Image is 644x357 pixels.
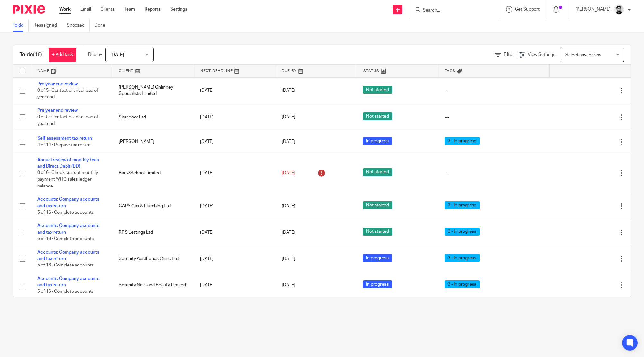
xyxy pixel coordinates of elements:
span: Not started [363,228,392,236]
span: 5 of 16 · Complete accounts [37,210,94,215]
span: 3 - In progress [445,280,480,288]
td: [DATE] [194,104,275,130]
div: --- [445,114,543,120]
span: Filter [504,52,514,57]
td: Serenity Nails and Beauty Limited [112,272,194,298]
td: [DATE] [194,193,275,219]
a: Team [124,6,135,13]
a: Accounts: Company accounts and tax return [37,197,99,208]
p: Due by [88,51,102,58]
td: [DATE] [194,272,275,298]
td: [DATE] [194,130,275,153]
span: Not started [363,86,392,94]
span: [DATE] [282,88,295,93]
a: Accounts: Company accounts and tax return [37,223,99,234]
a: + Add task [49,48,76,62]
span: [DATE] [282,204,295,208]
a: Annual review of monthly fees and Direct Debit (DD) [37,158,99,169]
span: [DATE] [282,171,295,175]
span: [DATE] [282,257,295,261]
span: [DATE] [282,283,295,287]
a: Snoozed [67,19,90,32]
span: 3 - In progress [445,254,480,262]
td: [DATE] [194,77,275,104]
span: 3 - In progress [445,201,480,209]
a: Clients [101,6,115,13]
span: Not started [363,201,392,209]
span: [DATE] [282,115,295,119]
span: View Settings [528,52,555,57]
span: Not started [363,168,392,176]
span: 5 of 16 · Complete accounts [37,263,94,268]
a: Email [80,6,91,13]
a: To do [13,19,29,32]
a: Reassigned [33,19,62,32]
span: Select saved view [565,53,601,57]
span: In progress [363,254,392,262]
img: Cam_2025.jpg [614,4,624,15]
span: In progress [363,280,392,288]
span: Tags [445,69,455,73]
input: Search [422,8,480,13]
span: 3 - In progress [445,228,480,236]
td: [PERSON_NAME] [112,130,194,153]
span: Not started [363,112,392,120]
span: Get Support [515,7,540,12]
td: Bark2School Limited [112,153,194,193]
a: Settings [170,6,187,13]
p: [PERSON_NAME] [575,6,611,13]
span: [DATE] [282,230,295,235]
span: (16) [33,52,42,57]
span: 4 of 14 · Prepare tax return [37,143,91,147]
a: Accounts: Company accounts and tax return [37,276,99,287]
td: Skandoor Ltd [112,104,194,130]
td: [DATE] [194,219,275,246]
span: [DATE] [282,140,295,144]
a: Accounts: Company accounts and tax return [37,250,99,261]
span: 5 of 16 · Complete accounts [37,290,94,294]
td: CAPA Gas & Plumbing Ltd [112,193,194,219]
div: --- [445,87,543,94]
span: In progress [363,137,392,145]
td: Serenity Aesthetics Clinic Ltd [112,246,194,272]
img: Pixie [13,5,45,14]
a: Self assessment tax return [37,136,92,141]
span: 0 of 6 · Check current monthly payment WHC sales ledger balance [37,171,98,188]
td: [DATE] [194,246,275,272]
a: Reports [145,6,161,13]
span: 0 of 5 · Contact client ahead of year end [37,115,98,126]
a: Pre year end review [37,82,78,86]
span: [DATE] [110,53,124,57]
a: Done [94,19,110,32]
span: 5 of 16 · Complete accounts [37,237,94,241]
h1: To do [20,51,42,58]
span: 0 of 5 · Contact client ahead of year end [37,88,98,100]
a: Pre year end review [37,108,78,113]
td: RPS Lettings Ltd [112,219,194,246]
td: [PERSON_NAME] Chimney Specialists Limited [112,77,194,104]
a: Work [59,6,71,13]
div: --- [445,170,543,176]
td: [DATE] [194,153,275,193]
span: 3 - In progress [445,137,480,145]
